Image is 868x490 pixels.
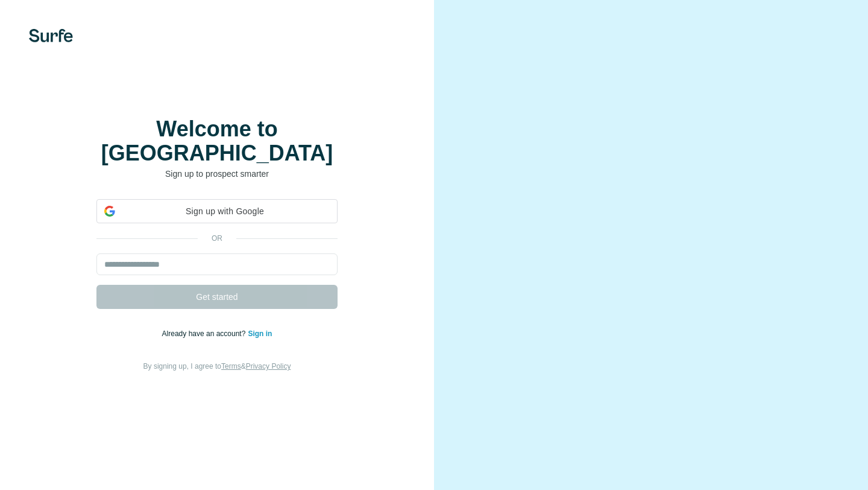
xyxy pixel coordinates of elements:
a: Terms [221,362,241,371]
a: Sign in [248,329,272,338]
span: By signing up, I agree to & [143,362,291,371]
img: Surfe's logo [29,29,73,42]
div: Sign up with Google [96,199,338,223]
a: Privacy Policy [246,362,291,371]
p: Sign up to prospect smarter [96,168,338,180]
h1: Welcome to [GEOGRAPHIC_DATA] [96,117,338,165]
p: or [198,233,236,244]
span: Sign up with Google [120,205,330,218]
span: Already have an account? [162,329,248,338]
